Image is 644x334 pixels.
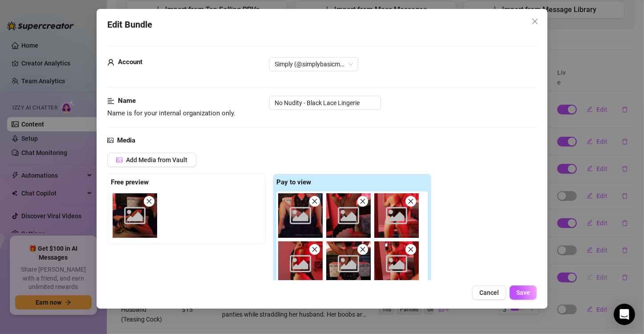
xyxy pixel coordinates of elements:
[360,246,366,253] span: close
[117,136,135,144] strong: Media
[531,18,539,25] span: close
[146,198,152,204] span: close
[516,289,530,296] span: Save
[107,57,114,68] span: user
[107,109,235,117] span: Name is for your internal organization only.
[528,18,542,25] span: Close
[614,304,635,325] div: Open Intercom Messenger
[408,246,414,253] span: close
[472,285,506,300] button: Cancel
[116,157,122,163] span: picture
[126,156,187,163] span: Add Media from Vault
[408,198,414,204] span: close
[275,57,353,71] span: Simply (@simplybasicmom)
[269,96,381,110] input: Enter a name
[276,178,311,186] strong: Pay to view
[360,198,366,204] span: close
[107,135,113,146] span: picture
[312,246,318,253] span: close
[107,96,114,106] span: align-left
[312,198,318,204] span: close
[479,289,499,296] span: Cancel
[111,178,149,186] strong: Free preview
[118,58,142,66] strong: Account
[510,285,537,300] button: Save
[107,18,152,32] span: Edit Bundle
[118,97,136,105] strong: Name
[528,14,542,29] button: Close
[107,153,196,167] button: Add Media from Vault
